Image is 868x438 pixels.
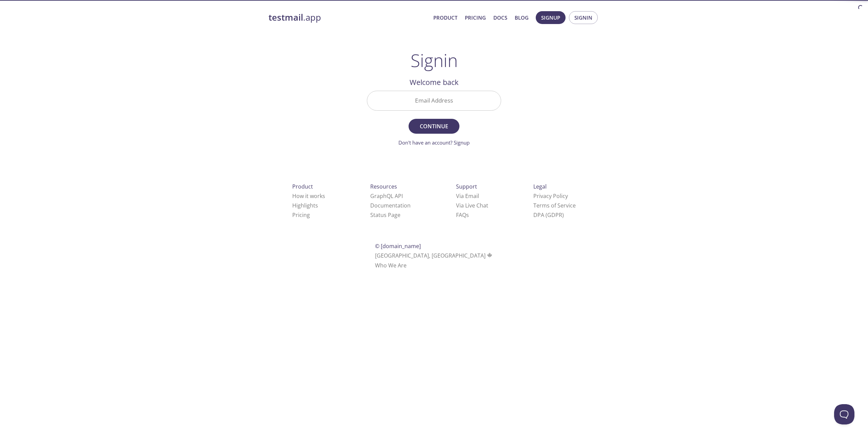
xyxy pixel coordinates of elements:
[533,202,576,209] a: Terms of Service
[456,211,469,219] a: FAQ
[465,13,486,22] a: Pricing
[409,119,459,134] button: Continue
[292,211,310,219] a: Pricing
[533,192,568,200] a: Privacy Policy
[541,13,560,22] span: Signup
[493,13,507,22] a: Docs
[269,12,428,23] a: testmail.app
[370,202,411,209] a: Documentation
[292,202,318,209] a: Highlights
[411,50,458,70] h1: Signin
[370,192,403,200] a: GraphQL API
[574,13,592,22] span: Signin
[398,139,470,146] a: Don't have an account? Signup
[456,183,477,190] span: Support
[466,211,469,219] span: s
[370,211,400,219] a: Status Page
[269,12,303,23] strong: testmail
[533,211,564,219] a: DPA (GDPR)
[515,13,529,22] a: Blog
[375,252,493,259] span: [GEOGRAPHIC_DATA], [GEOGRAPHIC_DATA]
[456,192,479,200] a: Via Email
[370,183,397,190] span: Resources
[834,404,854,424] iframe: Help Scout Beacon - Open
[375,242,421,250] span: © [DOMAIN_NAME]
[569,11,598,24] button: Signin
[533,183,547,190] span: Legal
[433,13,457,22] a: Product
[367,76,501,88] h2: Welcome back
[375,262,407,269] a: Who We Are
[292,192,325,200] a: How it works
[456,202,488,209] a: Via Live Chat
[292,183,313,190] span: Product
[416,122,452,131] span: Continue
[536,11,566,24] button: Signup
